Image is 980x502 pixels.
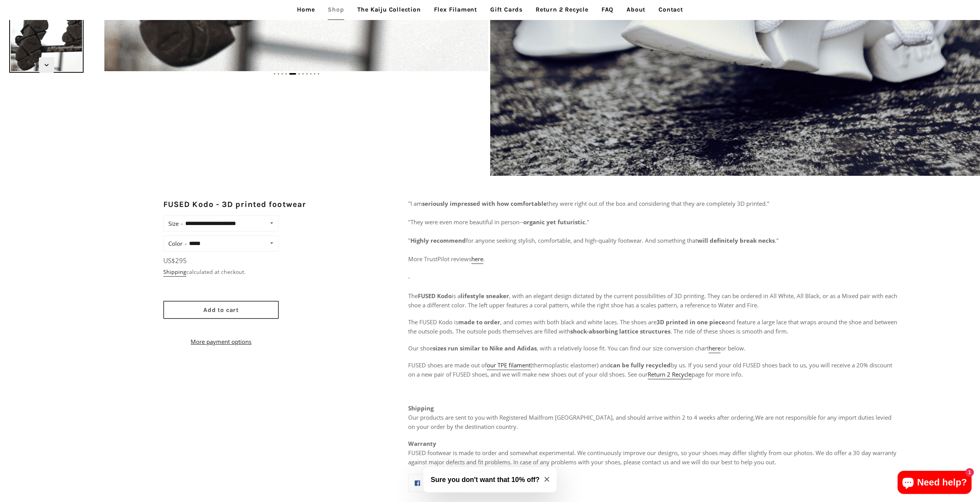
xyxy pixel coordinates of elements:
button: Add to cart [163,301,279,319]
span: "I am they were right out of the box and considering that they are completely 3D printed." "They ... [408,200,897,309]
span: Add to cart [203,306,239,314]
span: Go to slide 1 [274,73,275,75]
label: Size [168,218,183,229]
strong: will definitely break necks [697,237,775,244]
span: Go to slide 5 [289,73,296,75]
a: here [471,255,483,264]
span: Go to slide 9 [310,73,312,75]
strong: Shipping [408,404,434,412]
strong: FUSED Kodo [418,292,452,300]
strong: seriously impressed with how comfortable [422,200,547,207]
span: FUSED shoes are made out of (thermoplastic elastomer) and by us. If you send your old FUSED shoes... [408,361,892,379]
span: The FUSED Kodo is , and comes with both black and white laces. The shoes are and feature a large ... [408,318,897,335]
span: Go to slide 8 [306,73,308,75]
strong: made to order [458,318,500,326]
span: Go to slide 11 [318,73,319,75]
span: Go to slide 4 [285,73,287,75]
div: calculated at checkout. [163,268,279,276]
span: Go to slide 3 [281,73,283,75]
span: Go to slide 2 [278,73,279,75]
span: from [GEOGRAPHIC_DATA] [540,414,613,421]
span: US$295 [163,256,187,265]
strong: Highly recommend [410,237,466,244]
strong: organic yet futuristic [523,218,585,226]
span: Go to slide 6 [298,73,300,75]
strong: lifestyle sneaker [461,292,509,300]
a: Shipping [163,268,186,277]
strong: 3D printed in one piece [657,318,725,326]
a: Return 2 Recycle [648,370,692,379]
span: Go to slide 10 [314,73,315,75]
strong: Warranty [408,440,436,447]
label: Color [168,238,187,249]
a: our TPE filament [487,361,531,370]
span: Our shoe , with a relatively loose fit. You can find our size conversion chart or below. [408,344,745,353]
h2: FUSED Kodo - 3D printed footwear [163,199,327,210]
p: Our products are sent to you with Registered Mail , and should arrive within 2 to 4 weeks after o... [408,404,898,431]
a: here [709,344,720,353]
strong: can be fully recycled [610,361,671,369]
span: Go to slide 7 [302,73,304,75]
strong: shock-absorbing lattice structures [570,327,670,335]
a: More payment options [163,337,279,346]
span: We are not responsible for any import duties levied on your order by the destination country. [408,414,891,430]
p: FUSED footwear is made to order and somewhat experimental. We continuously improve our designs, s... [408,439,898,467]
inbox-online-store-chat: Shopify online store chat [895,471,974,496]
strong: sizes run similar to Nike and Adidas [433,344,537,352]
